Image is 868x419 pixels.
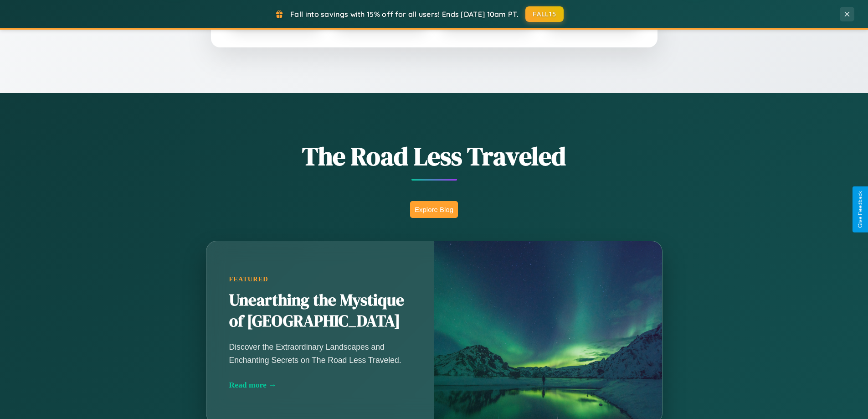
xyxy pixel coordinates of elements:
div: Read more → [229,380,411,390]
span: Fall into savings with 15% off for all users! Ends [DATE] 10am PT. [290,10,519,19]
div: Featured [229,275,411,283]
h2: Unearthing the Mystique of [GEOGRAPHIC_DATA] [229,290,411,332]
button: Explore Blog [410,201,458,218]
div: Give Feedback [857,191,863,228]
h1: The Road Less Traveled [161,139,708,174]
button: FALL15 [525,6,564,22]
p: Discover the Extraordinary Landscapes and Enchanting Secrets on The Road Less Traveled. [229,341,411,366]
